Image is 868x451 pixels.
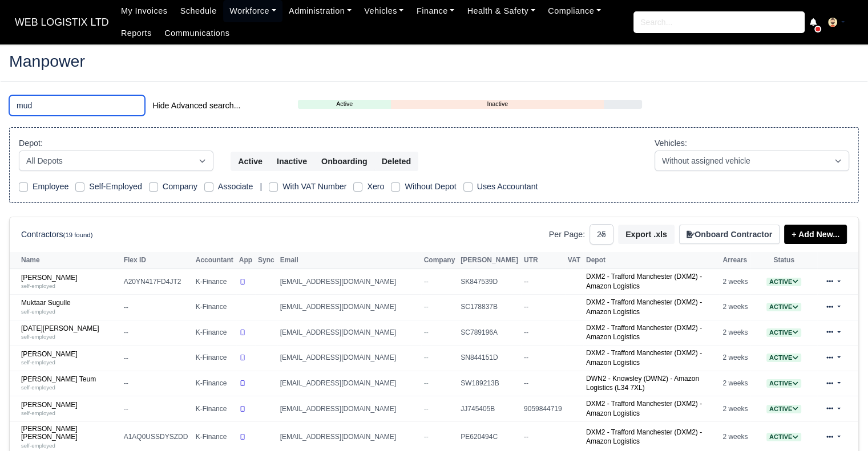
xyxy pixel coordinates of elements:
[21,299,118,315] a: Muktaar Sugulle self-employed
[784,225,847,244] a: + Add New...
[193,371,236,396] td: K-Finance
[811,396,868,451] iframe: Chat Widget
[458,269,521,295] td: SK847539D
[236,252,255,269] th: App
[21,384,55,391] small: self-employed
[193,294,236,320] td: K-Finance
[193,252,236,269] th: Accountant
[21,410,55,416] small: self-employed
[586,298,702,316] a: DXM2 - Trafford Manchester (DXM2) - Amazon Logistics
[766,405,801,413] a: Active
[618,225,675,244] button: Export .xls
[720,396,750,422] td: 2 weeks
[277,252,421,269] th: Email
[766,354,801,361] a: Active
[549,228,585,241] label: Per Page:
[193,320,236,346] td: K-Finance
[21,359,55,365] small: self-employed
[231,152,270,171] button: Active
[33,180,68,193] label: Employee
[21,324,118,341] a: [DATE][PERSON_NAME] self-employed
[633,11,805,33] input: Search...
[121,320,193,346] td: --
[679,225,780,244] button: Onboard Contractor
[255,252,277,269] th: Sync
[521,371,565,396] td: --
[477,180,538,193] label: Uses Accountant
[521,269,565,295] td: --
[277,320,421,346] td: [EMAIL_ADDRESS][DOMAIN_NAME]
[121,269,193,295] td: A20YN417FD4JT2
[766,278,801,286] span: Active
[720,371,750,396] td: 2 weeks
[21,350,118,367] a: [PERSON_NAME] self-employed
[458,320,521,346] td: SC789196A
[766,328,801,336] a: Active
[424,303,429,311] span: --
[521,252,565,269] th: UTR
[21,283,55,289] small: self-employed
[1,44,867,81] div: Manpower
[720,252,750,269] th: Arrears
[19,137,43,150] label: Depot:
[277,269,421,295] td: [EMAIL_ADDRESS][DOMAIN_NAME]
[314,152,375,171] button: Onboarding
[21,274,118,290] a: [PERSON_NAME] self-employed
[586,375,699,392] a: DWN2 - Knowsley (DWN2) - Amazon Logistics (L34 7XL)
[115,22,158,44] a: Reports
[720,294,750,320] td: 2 weeks
[766,303,801,311] a: Active
[458,294,521,320] td: SC178837B
[21,375,118,392] a: [PERSON_NAME] Teum self-employed
[766,433,801,441] span: Active
[565,252,583,269] th: VAT
[298,99,391,109] a: Active
[121,346,193,371] td: --
[89,180,142,193] label: Self-Employed
[458,252,521,269] th: [PERSON_NAME]
[780,225,847,244] div: + Add New...
[720,346,750,371] td: 2 weeks
[10,252,121,269] th: Name
[424,354,429,361] span: --
[21,308,55,315] small: self-employed
[720,269,750,295] td: 2 weeks
[458,346,521,371] td: SN844151D
[424,405,429,413] span: --
[391,99,604,109] a: Inactive
[277,346,421,371] td: [EMAIL_ADDRESS][DOMAIN_NAME]
[766,354,801,362] span: Active
[9,11,115,34] span: WEB LOGISTIX LTD
[145,96,248,115] button: Hide Advanced search...
[21,334,55,340] small: self-employed
[367,180,384,193] label: Xero
[521,396,565,422] td: 9059844719
[9,11,115,34] a: WEB LOGISTIX LTD
[260,182,262,191] span: |
[655,137,687,150] label: Vehicles:
[63,231,93,238] small: (19 found)
[163,180,197,193] label: Company
[269,152,314,171] button: Inactive
[21,401,118,417] a: [PERSON_NAME] self-employed
[218,180,253,193] label: Associate
[374,152,418,171] button: Deleted
[158,22,236,44] a: Communications
[9,95,145,116] input: Search (by name, email, transporter id) ...
[121,371,193,396] td: --
[405,180,456,193] label: Without Depot
[766,379,801,387] a: Active
[720,320,750,346] td: 2 weeks
[282,180,346,193] label: With VAT Number
[277,396,421,422] td: [EMAIL_ADDRESS][DOMAIN_NAME]
[193,269,236,295] td: K-Finance
[21,230,92,239] h6: Contractors
[586,400,702,417] a: DXM2 - Trafford Manchester (DXM2) - Amazon Logistics
[766,278,801,286] a: Active
[521,294,565,320] td: --
[766,303,801,311] span: Active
